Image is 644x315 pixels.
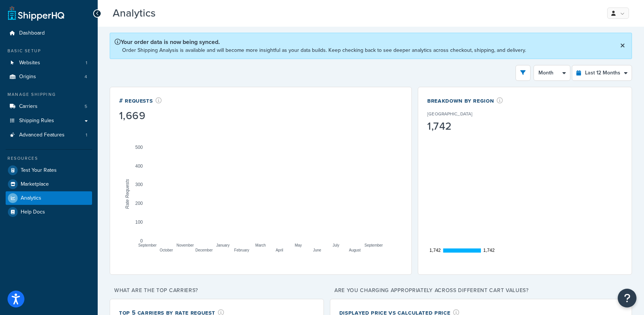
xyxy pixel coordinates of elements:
text: April [276,248,283,252]
svg: A chart. [427,114,623,257]
span: Marketplace [21,181,49,188]
text: 1,742 [483,248,494,253]
text: February [234,248,249,252]
span: 4 [85,74,87,80]
span: 5 [85,103,87,110]
a: Help Docs [6,205,92,219]
a: Advanced Features1 [6,128,92,142]
text: September [364,243,383,247]
text: September [138,243,157,247]
li: Websites [6,56,92,70]
text: 0 [140,238,143,243]
text: 1,742 [429,248,441,253]
svg: A chart. [119,123,402,265]
p: [GEOGRAPHIC_DATA] [427,111,472,117]
span: Carriers [19,103,38,110]
text: July [333,243,339,247]
div: Breakdown by Region [427,96,503,105]
span: Websites [19,60,40,66]
div: 1,669 [119,111,162,121]
text: November [177,243,194,247]
li: Origins [6,70,92,84]
span: Analytics [21,195,41,201]
span: Test Your Rates [21,167,57,174]
li: Advanced Features [6,128,92,142]
text: March [255,243,266,247]
text: December [195,248,213,252]
p: Your order data is now being synced. [115,38,526,46]
span: Dashboard [19,30,45,36]
a: Origins4 [6,70,92,84]
text: 400 [135,163,143,168]
text: August [349,248,361,252]
text: May [295,243,302,247]
p: Are you charging appropriately across different cart values? [330,285,632,296]
text: October [160,248,173,252]
a: Marketplace [6,177,92,191]
text: 100 [135,220,143,225]
p: Order Shipping Analysis is available and will become more insightful as your data builds. Keep ch... [122,46,526,54]
span: 1 [86,60,87,66]
h3: Analytics [113,8,594,19]
text: January [216,243,230,247]
div: Manage Shipping [6,91,92,98]
span: 1 [86,132,87,138]
text: 200 [135,201,143,206]
span: Beta [157,10,183,19]
a: Carriers5 [6,100,92,114]
span: Help Docs [21,209,45,215]
text: 300 [135,182,143,187]
a: Test Your Rates [6,164,92,177]
a: Websites1 [6,56,92,70]
span: Origins [19,74,36,80]
span: Advanced Features [19,132,65,138]
button: open filter drawer [516,65,531,81]
div: 1,742 [427,121,496,132]
a: Analytics [6,191,92,205]
div: # Requests [119,96,162,105]
div: Resources [6,155,92,162]
button: Open Resource Center [618,289,636,307]
a: Shipping Rules [6,114,92,128]
div: Basic Setup [6,48,92,54]
text: June [313,248,321,252]
li: Carriers [6,100,92,114]
a: Dashboard [6,26,92,40]
text: Rate Requests [125,179,130,209]
text: 500 [135,144,143,150]
span: Shipping Rules [19,118,54,124]
p: What are the top carriers? [110,285,324,296]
